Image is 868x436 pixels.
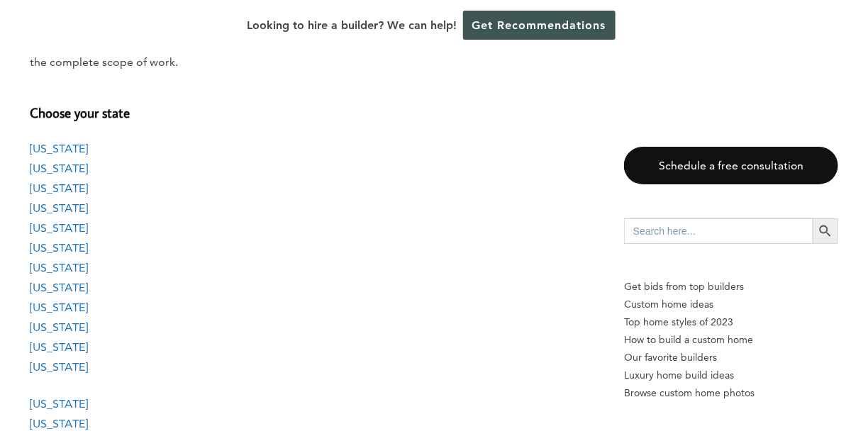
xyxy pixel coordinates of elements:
[624,278,838,296] p: Get bids from top builders
[30,417,88,430] a: [US_STATE]
[30,181,88,195] a: [US_STATE]
[30,142,88,155] a: [US_STATE]
[596,334,851,419] iframe: Drift Widget Chat Controller
[30,301,88,314] a: [US_STATE]
[30,201,88,215] a: [US_STATE]
[624,296,838,313] a: Custom home ideas
[624,331,838,349] a: How to build a custom home
[30,360,88,374] a: [US_STATE]
[30,397,88,410] a: [US_STATE]
[624,147,838,184] a: Schedule a free consultation
[30,241,88,255] a: [US_STATE]
[30,281,88,294] a: [US_STATE]
[624,218,813,244] input: Search here...
[30,320,88,334] a: [US_STATE]
[30,221,88,235] a: [US_STATE]
[463,11,616,40] a: Get Recommendations
[30,261,88,274] a: [US_STATE]
[818,223,833,239] svg: Search
[30,89,596,123] h4: Choose your state
[624,313,838,331] a: Top home styles of 2023
[30,162,88,175] a: [US_STATE]
[30,340,88,354] a: [US_STATE]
